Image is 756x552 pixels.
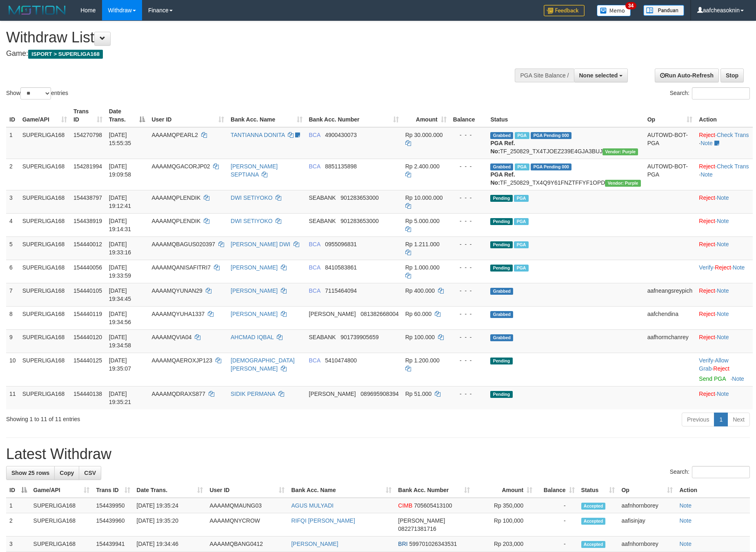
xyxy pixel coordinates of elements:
[581,518,606,525] span: Accepted
[605,180,640,187] span: Vendor URL: https://trx4.1velocity.biz
[73,287,102,294] span: 154440105
[490,171,515,186] b: PGA Ref. No:
[6,283,19,306] td: 7
[109,194,131,209] span: [DATE] 19:12:41
[405,241,440,247] span: Rp 1.211.000
[231,264,278,271] a: [PERSON_NAME]
[73,163,102,170] span: 154281994
[151,391,205,397] span: AAAAMQDRAXS877
[699,163,715,170] a: Reject
[581,541,606,548] span: Accepted
[699,375,725,382] a: Send PGA
[151,218,200,224] span: AAAAMQPLENDIK
[109,287,131,302] span: [DATE] 19:34:45
[453,194,484,202] div: - - -
[696,283,753,306] td: ·
[700,171,713,178] a: Note
[231,194,273,201] a: DWI SETIYOKO
[19,306,70,329] td: SUPERLIGA168
[309,357,320,364] span: BCA
[644,127,696,159] td: AUTOWD-BOT-PGA
[453,240,484,248] div: - - -
[398,502,412,509] span: CIMB
[515,163,529,170] span: Marked by aafnonsreyleab
[84,470,96,476] span: CSV
[700,140,713,146] a: Note
[682,413,714,426] a: Previous
[6,306,19,329] td: 8
[6,104,19,127] th: ID
[490,195,512,202] span: Pending
[699,264,713,271] a: Verify
[151,163,210,170] span: AAAAMQGACORJP02
[655,68,719,82] a: Run Auto-Refresh
[699,311,715,317] a: Reject
[699,287,715,294] a: Reject
[231,287,278,294] a: [PERSON_NAME]
[579,72,618,79] span: None selected
[473,483,536,498] th: Amount: activate to sort column ascending
[309,264,320,271] span: BCA
[490,391,512,398] span: Pending
[679,541,692,547] a: Note
[603,148,638,155] span: Vendor URL: https://trx4.1velocity.biz
[717,391,729,397] a: Note
[453,162,484,170] div: - - -
[717,132,749,138] a: Check Trans
[574,68,628,82] button: None selected
[6,29,496,46] h1: Withdraw List
[19,159,70,190] td: SUPERLIGA168
[536,513,578,537] td: -
[109,264,131,279] span: [DATE] 19:33:59
[73,334,102,340] span: 154440120
[151,311,205,317] span: AAAAMQYUHA1337
[597,5,631,16] img: Button%20Memo.svg
[696,236,753,260] td: ·
[490,163,513,170] span: Grabbed
[325,264,357,271] span: Copy 8410583861 to clipboard
[340,218,378,224] span: Copy 901283653000 to clipboard
[93,537,133,552] td: 154439941
[717,218,729,224] a: Note
[6,260,19,283] td: 6
[73,241,102,247] span: 154440012
[231,311,278,317] a: [PERSON_NAME]
[309,194,336,201] span: SEABANK
[231,357,295,372] a: [DEMOGRAPHIC_DATA][PERSON_NAME]
[676,483,750,498] th: Action
[19,127,70,159] td: SUPERLIGA168
[206,498,288,513] td: AAAAMQMAUNG03
[19,283,70,306] td: SUPERLIGA168
[231,391,275,397] a: SIDIK PERMANA
[151,357,212,364] span: AAAAMQAEROXJP123
[696,190,753,213] td: ·
[360,391,398,397] span: Copy 089695908394 to clipboard
[19,260,70,283] td: SUPERLIGA168
[405,334,435,340] span: Rp 100.000
[151,264,211,271] span: AAAAMQANISAFITRI7
[288,483,395,498] th: Bank Acc. Name: activate to sort column ascending
[6,537,30,552] td: 3
[20,87,51,99] select: Showentries
[151,334,191,340] span: AAAAMQVIA04
[109,218,131,232] span: [DATE] 19:14:31
[531,163,571,170] span: PGA Pending
[360,311,398,317] span: Copy 081382668004 to clipboard
[309,218,336,224] span: SEABANK
[692,466,750,478] input: Search:
[699,357,713,364] a: Verify
[109,391,131,405] span: [DATE] 19:35:21
[717,311,729,317] a: Note
[696,159,753,190] td: · ·
[19,236,70,260] td: SUPERLIGA168
[19,353,70,386] td: SUPERLIGA168
[19,329,70,353] td: SUPERLIGA168
[696,386,753,409] td: ·
[325,241,357,247] span: Copy 0955096831 to clipboard
[727,413,750,426] a: Next
[54,466,79,480] a: Copy
[699,357,728,372] span: ·
[73,391,102,397] span: 154440138
[453,356,484,364] div: - - -
[30,498,93,513] td: SUPERLIGA168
